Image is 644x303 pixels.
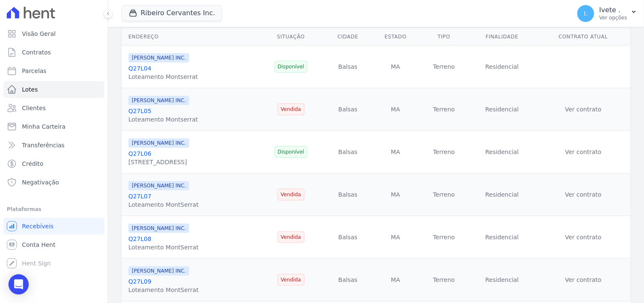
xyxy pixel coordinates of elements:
span: [PERSON_NAME] INC. [128,53,189,62]
span: Lotes [22,85,38,94]
div: Open Intercom Messenger [8,274,29,295]
span: Visão Geral [22,30,56,38]
a: Q27L08 [128,235,151,242]
a: Q27L05 [128,108,151,114]
a: Ver contrato [565,106,601,113]
a: Q27L09 [128,278,151,285]
td: Terreno [420,46,468,88]
td: Terreno [420,216,468,259]
div: Loteamento MontSerrat [128,200,198,209]
span: [PERSON_NAME] INC. [128,266,189,276]
span: Vendida [277,103,304,115]
th: Tipo [420,28,468,46]
th: Situação [257,28,325,46]
a: Crédito [3,155,104,172]
div: Loteamento MontSerrat [128,243,198,252]
a: Clientes [3,100,104,116]
a: Ver contrato [565,149,601,155]
a: Ver contrato [565,191,601,198]
td: Balsas [325,216,372,259]
span: [PERSON_NAME] INC. [128,181,189,190]
th: Estado [371,28,420,46]
td: MA [371,216,420,259]
td: Terreno [420,259,468,301]
span: Disponível [274,146,308,158]
a: Q27L06 [128,150,151,157]
a: Conta Hent [3,236,104,253]
span: Crédito [22,160,43,168]
td: MA [371,259,420,301]
td: Residencial [468,131,536,173]
button: I. Ivete . Ver opções [571,2,644,25]
td: Balsas [325,131,372,173]
td: Residencial [468,88,536,131]
td: Residencial [468,173,536,216]
a: Minha Carteira [3,118,104,135]
span: [PERSON_NAME] INC. [128,96,189,105]
a: Contratos [3,44,104,61]
th: Contrato Atual [536,28,630,46]
td: Balsas [325,46,372,88]
td: MA [371,46,420,88]
div: Loteamento Montserrat [128,73,198,81]
a: Visão Geral [3,25,104,42]
td: Terreno [420,131,468,173]
button: Ribeiro Cervantes Inc. [122,5,222,21]
span: [PERSON_NAME] INC. [128,138,189,148]
div: [STREET_ADDRESS] [128,158,189,166]
td: Balsas [325,259,372,301]
span: Disponível [274,61,308,73]
td: Balsas [325,173,372,216]
p: Ver opções [599,14,627,21]
div: Plataformas [7,204,101,214]
a: Ver contrato [565,234,601,241]
span: Minha Carteira [22,122,65,131]
td: MA [371,131,420,173]
a: Recebíveis [3,218,104,235]
th: Cidade [325,28,372,46]
td: Residencial [468,259,536,301]
td: MA [371,88,420,131]
a: Negativação [3,174,104,191]
td: MA [371,173,420,216]
a: Parcelas [3,62,104,79]
span: Negativação [22,178,59,187]
span: Conta Hent [22,241,55,249]
th: Finalidade [468,28,536,46]
td: Terreno [420,173,468,216]
span: Clientes [22,104,46,112]
span: Contratos [22,48,51,57]
td: Residencial [468,216,536,259]
div: Loteamento MontSerrat [128,286,198,294]
span: Parcelas [22,67,46,75]
span: Recebíveis [22,222,54,230]
span: Vendida [277,189,304,200]
td: Residencial [468,46,536,88]
p: Ivete . [599,6,627,14]
a: Q27L04 [128,65,151,72]
a: Transferências [3,137,104,154]
span: I. [584,11,588,16]
td: Balsas [325,88,372,131]
span: [PERSON_NAME] INC. [128,224,189,233]
a: Ver contrato [565,276,601,283]
div: Loteamento Montserrat [128,115,198,124]
th: Endereço [122,28,257,46]
span: Vendida [277,274,304,286]
td: Terreno [420,88,468,131]
a: Lotes [3,81,104,98]
a: Q27L07 [128,193,151,200]
span: Transferências [22,141,65,149]
span: Vendida [277,231,304,243]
